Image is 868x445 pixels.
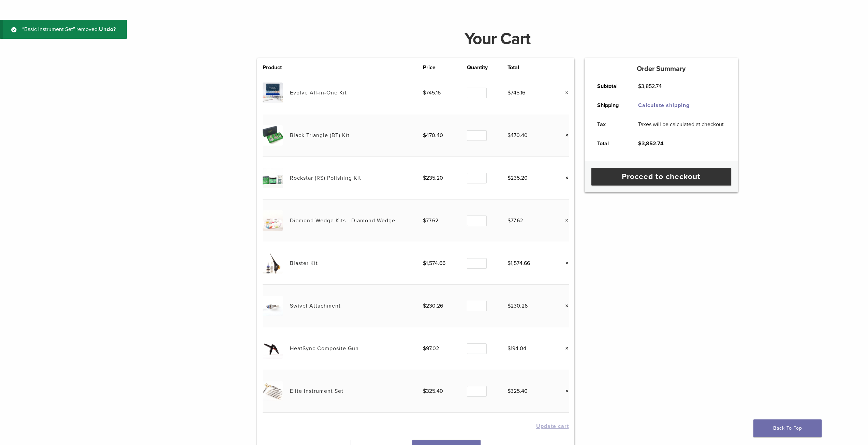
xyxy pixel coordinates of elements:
span: $ [423,302,426,309]
img: Blaster Kit [263,253,283,273]
bdi: 3,852.74 [638,83,662,90]
span: $ [638,83,641,90]
img: Black Triangle (BT) Kit [263,125,283,145]
bdi: 470.40 [423,132,443,139]
span: $ [507,89,511,96]
a: Remove this item [560,301,569,310]
button: Update cart [536,424,569,429]
span: $ [423,175,426,181]
h5: Order Summary [585,65,738,73]
bdi: 325.40 [423,388,443,395]
bdi: 235.20 [507,175,528,181]
bdi: 77.62 [507,217,523,224]
th: Product [263,63,290,72]
span: $ [638,140,642,147]
a: Evolve All-in-One Kit [290,89,347,96]
a: Remove this item [560,387,569,396]
a: Remove this item [560,88,569,97]
bdi: 3,852.74 [638,140,664,147]
a: Blaster Kit [290,260,318,267]
a: Proceed to checkout [591,168,731,186]
h1: Your Cart [252,31,743,47]
span: $ [423,89,426,96]
span: $ [507,345,511,352]
span: $ [423,345,426,352]
bdi: 77.62 [423,217,438,224]
bdi: 1,574.66 [423,260,445,267]
a: Remove this item [560,174,569,182]
a: Back To Top [753,419,822,437]
img: Evolve All-in-One Kit [263,83,283,103]
bdi: 1,574.66 [507,260,530,267]
th: Subtotal [590,77,631,96]
span: $ [423,388,426,395]
a: Black Triangle (BT) Kit [290,132,350,139]
th: Shipping [590,96,631,115]
span: $ [423,260,426,267]
bdi: 235.20 [423,175,443,181]
img: Swivel Attachment [263,296,283,316]
th: Total [507,63,551,72]
a: HeatSync Composite Gun [290,345,359,352]
bdi: 745.16 [423,89,441,96]
a: Elite Instrument Set [290,388,343,395]
bdi: 230.26 [507,302,528,309]
bdi: 194.04 [507,345,526,352]
img: Diamond Wedge Kits - Diamond Wedge [263,210,283,231]
img: Elite Instrument Set [263,381,283,401]
a: Diamond Wedge Kits - Diamond Wedge [290,217,395,224]
span: $ [507,217,511,224]
span: $ [507,388,511,395]
a: Remove this item [560,131,569,140]
th: Total [590,134,631,153]
span: $ [507,175,511,181]
a: Rockstar (RS) Polishing Kit [290,175,361,181]
span: $ [507,260,511,267]
bdi: 97.02 [423,345,439,352]
bdi: 470.40 [507,132,528,139]
a: Swivel Attachment [290,302,341,309]
bdi: 745.16 [507,89,525,96]
th: Quantity [467,63,507,72]
span: $ [507,302,511,309]
th: Tax [590,115,631,134]
a: Remove this item [560,259,569,268]
bdi: 325.40 [507,388,528,395]
span: $ [423,132,426,139]
td: Taxes will be calculated at checkout [631,115,732,134]
a: Calculate shipping [638,102,690,109]
span: $ [507,132,511,139]
img: HeatSync Composite Gun [263,338,283,358]
a: Remove this item [560,344,569,353]
a: Remove this item [560,216,569,225]
span: $ [423,217,426,224]
th: Price [423,63,467,72]
img: Rockstar (RS) Polishing Kit [263,168,283,188]
a: Undo? [99,26,116,33]
bdi: 230.26 [423,302,443,309]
